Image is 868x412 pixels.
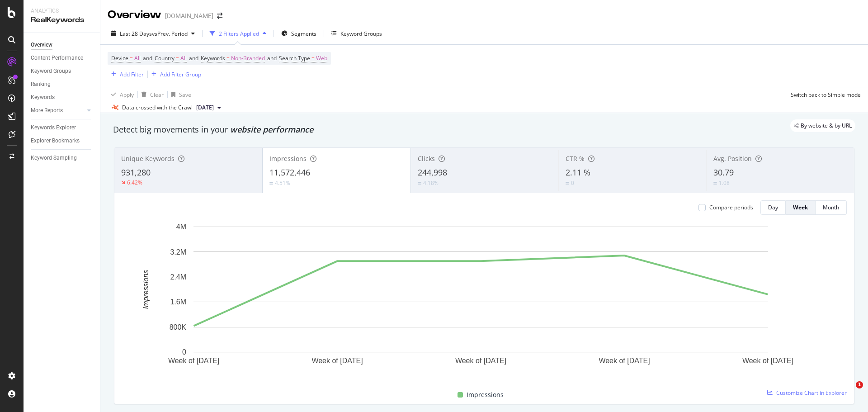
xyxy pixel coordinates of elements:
[31,153,94,163] a: Keyword Sampling
[311,54,315,62] span: =
[138,87,164,102] button: Clear
[170,298,186,306] text: 1.6M
[418,154,435,163] span: Clicks
[566,167,590,178] span: 2.11 %
[108,69,144,80] button: Add Filter
[121,167,151,178] span: 931,280
[134,52,141,65] span: All
[182,348,186,356] text: 0
[455,357,506,365] text: Week of [DATE]
[31,40,94,50] a: Overview
[189,54,198,62] span: and
[791,91,861,99] div: Switch back to Simple mode
[760,200,786,215] button: Day
[152,30,188,38] span: vs Prev. Period
[120,91,134,99] div: Apply
[206,26,270,41] button: 2 Filters Applied
[269,182,273,185] img: Equal
[120,30,152,38] span: Last 28 Days
[316,52,327,65] span: Web
[801,123,852,128] span: By website & by URL
[179,91,191,99] div: Save
[31,136,80,146] div: Explorer Bookmarks
[196,104,214,112] span: 2025 Sep. 6th
[566,182,569,185] img: Equal
[108,7,161,23] div: Overview
[566,154,585,163] span: CTR %
[160,71,201,78] div: Add Filter Group
[170,273,186,281] text: 2.4M
[31,40,52,50] div: Overview
[176,54,179,62] span: =
[180,52,187,65] span: All
[311,357,363,365] text: Week of [DATE]
[31,53,83,63] div: Content Performance
[713,182,717,185] img: Equal
[108,26,198,41] button: Last 28 DaysvsPrev. Period
[31,15,93,25] div: RealKeywords
[291,30,316,38] span: Segments
[31,93,55,102] div: Keywords
[790,119,855,132] div: legacy label
[143,54,152,62] span: and
[571,179,574,187] div: 0
[269,167,310,178] span: 11,572,446
[267,54,277,62] span: and
[328,26,386,41] button: Keyword Groups
[122,222,840,379] svg: A chart.
[111,54,128,62] span: Device
[837,381,859,403] iframe: Intercom live chat
[31,106,63,115] div: More Reports
[31,66,71,76] div: Keyword Groups
[467,389,504,400] span: Impressions
[226,54,230,62] span: =
[150,91,164,99] div: Clear
[31,123,76,133] div: Keywords Explorer
[193,102,225,113] button: [DATE]
[148,69,201,80] button: Add Filter Group
[31,136,94,146] a: Explorer Bookmarks
[219,30,259,38] div: 2 Filters Applied
[217,13,222,19] div: arrow-right-arrow-left
[786,200,816,215] button: Week
[165,11,213,20] div: [DOMAIN_NAME]
[742,357,793,365] text: Week of [DATE]
[170,248,186,256] text: 3.2M
[176,223,186,231] text: 4M
[719,179,730,187] div: 1.08
[31,123,94,133] a: Keywords Explorer
[127,179,142,186] div: 6.42%
[418,182,421,185] img: Equal
[275,179,290,187] div: 4.51%
[168,357,219,365] text: Week of [DATE]
[279,54,310,62] span: Search Type
[122,104,193,112] div: Data crossed with the Crawl
[31,66,94,76] a: Keyword Groups
[776,389,847,397] span: Customize Chart in Explorer
[31,7,93,15] div: Analytics
[823,204,839,211] div: Month
[130,54,133,62] span: =
[269,154,307,163] span: Impressions
[768,204,778,211] div: Day
[709,204,753,211] div: Compare periods
[170,323,187,331] text: 800K
[201,54,225,62] span: Keywords
[787,87,861,102] button: Switch back to Simple mode
[31,153,77,163] div: Keyword Sampling
[142,270,150,309] text: Impressions
[168,87,191,102] button: Save
[767,389,847,397] a: Customize Chart in Explorer
[793,204,808,211] div: Week
[418,167,447,178] span: 244,998
[231,52,265,65] span: Non-Branded
[599,357,650,365] text: Week of [DATE]
[31,80,51,89] div: Ranking
[31,80,94,89] a: Ranking
[31,93,94,102] a: Keywords
[713,167,734,178] span: 30.79
[108,87,134,102] button: Apply
[340,30,382,38] div: Keyword Groups
[121,154,175,163] span: Unique Keywords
